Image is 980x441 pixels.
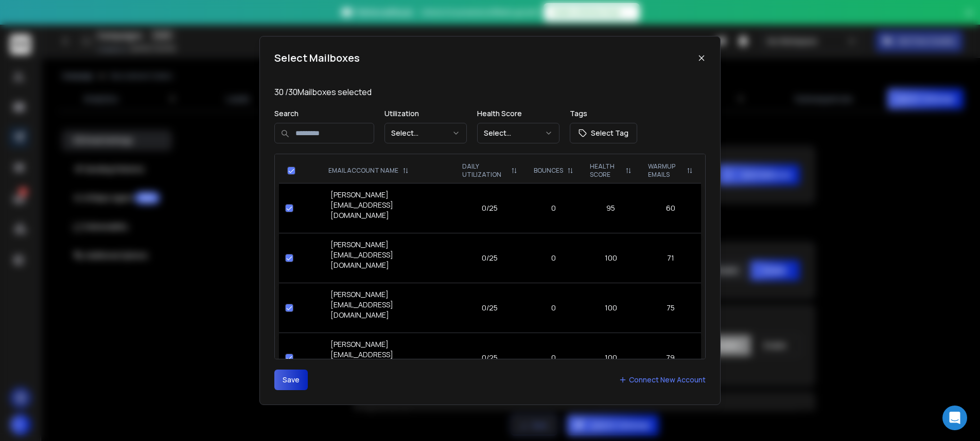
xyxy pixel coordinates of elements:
button: Select... [477,123,559,143]
button: Select... [384,123,467,143]
h1: Select Mailboxes [274,51,360,65]
div: Open Intercom Messenger [942,406,967,430]
p: Utilization [384,108,467,119]
p: Search [274,108,374,119]
button: Select Tag [570,123,637,143]
p: 30 / 30 Mailboxes selected [274,86,706,98]
p: Tags [570,108,637,119]
p: Health Score [477,108,559,119]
